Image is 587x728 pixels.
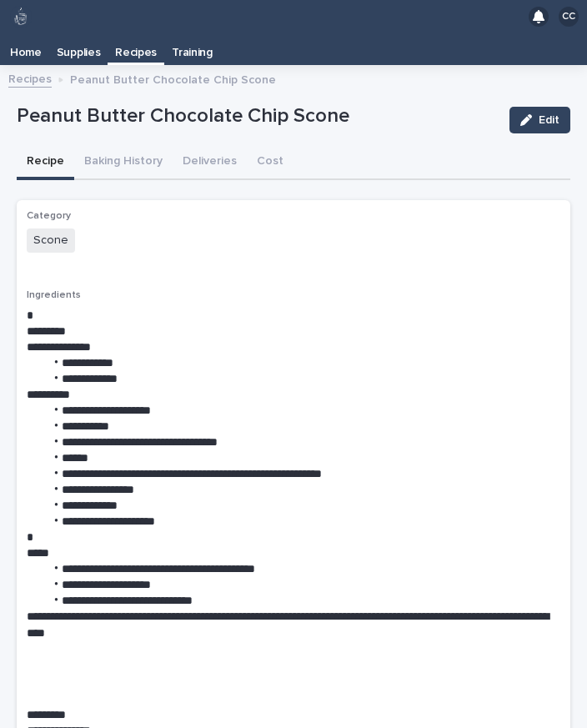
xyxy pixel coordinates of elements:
[10,6,32,28] img: 80hjoBaRqlyywVK24fQd
[247,145,293,180] button: Cost
[509,107,570,133] button: Edit
[70,69,276,88] p: Peanut Butter Chocolate Chip Scone
[17,145,74,180] button: Recipe
[49,33,108,65] a: Supplies
[108,33,164,63] a: Recipes
[3,33,49,65] a: Home
[164,33,220,65] a: Training
[8,68,52,88] a: Recipes
[57,33,101,60] p: Supplies
[172,33,213,60] p: Training
[27,211,71,221] span: Category
[173,145,247,180] button: Deliveries
[17,104,496,128] p: Peanut Butter Chocolate Chip Scone
[74,145,173,180] button: Baking History
[27,290,81,300] span: Ingredients
[115,33,157,60] p: Recipes
[539,114,559,126] span: Edit
[559,7,579,27] div: CC
[10,33,42,60] p: Home
[27,228,75,253] span: Scone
